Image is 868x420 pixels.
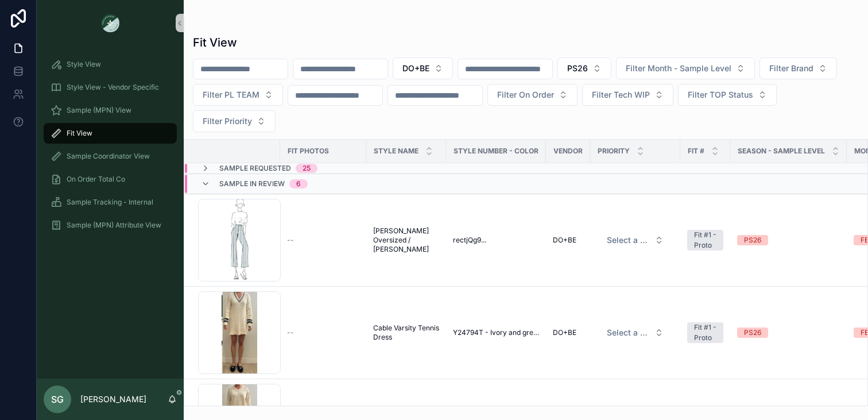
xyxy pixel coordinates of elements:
span: DO+BE [553,236,576,245]
a: On Order Total Co [44,169,177,190]
span: Vendor [553,147,583,156]
span: Style View - Vendor Specific [67,83,159,92]
button: Select Button [759,57,837,79]
a: -- [287,236,359,245]
span: DO+BE [553,328,576,337]
a: Fit #1 - Proto [687,322,723,343]
h1: Fit View [193,34,237,51]
span: Sample Requested [219,164,291,173]
span: Fit # [688,147,704,156]
span: Filter On Order [497,89,554,101]
a: Cable Varsity Tennis Dress [373,323,439,342]
span: Sample (MPN) Attribute View [67,221,161,230]
span: Sample In Review [219,179,285,188]
button: Select Button [487,84,578,106]
span: PRIORITY [598,147,630,156]
div: 25 [303,164,311,173]
button: Select Button [193,84,283,106]
div: 6 [296,179,301,188]
div: PS26 [744,235,761,245]
span: DO+BE [402,63,429,74]
span: Filter PL TEAM [203,89,259,101]
span: Fit View [67,129,92,138]
button: Select Button [393,57,453,79]
span: -- [287,236,294,245]
a: [PERSON_NAME] Oversized / [PERSON_NAME] [373,226,439,254]
span: PS26 [567,63,588,74]
span: -- [287,328,294,337]
a: Fit #1 - Proto [687,230,723,251]
a: Style View - Vendor Specific [44,77,177,98]
button: Select Button [582,84,673,106]
a: Y24794T - Ivory and green [453,328,539,337]
a: PS26 [737,235,840,245]
a: Sample (MPN) Attribute View [44,215,177,236]
span: Select a HP FIT LEVEL [607,327,650,338]
span: Fit Photos [288,147,329,156]
span: On Order Total Co [67,175,125,184]
span: Filter TOP Status [688,89,753,101]
span: Filter Month - Sample Level [626,63,731,74]
a: DO+BE [553,328,583,337]
p: [PERSON_NAME] [80,394,146,405]
a: Sample (MPN) View [44,100,177,121]
div: PS26 [744,327,761,338]
button: Select Button [678,84,777,106]
a: Select Button [597,229,673,251]
span: Select a HP FIT LEVEL [607,234,650,246]
a: Fit View [44,123,177,144]
a: DO+BE [553,236,583,245]
div: Fit #1 - Proto [694,322,716,343]
span: SG [51,392,64,406]
a: Sample Coordinator View [44,146,177,167]
a: rectjQg9... [453,236,539,245]
span: STYLE NAME [374,147,418,156]
span: rectjQg9... [453,236,486,245]
div: Fit #1 - Proto [694,230,716,251]
a: Style View [44,54,177,75]
a: Sample Tracking - Internal [44,192,177,213]
div: scrollable content [37,46,184,251]
span: Filter Brand [769,63,813,74]
span: Style View [67,60,101,69]
span: Filter Priority [203,115,252,127]
img: App logo [101,14,119,32]
span: Style Number - Color [454,147,538,156]
span: Sample (MPN) View [67,106,131,115]
span: Filter Tech WIP [592,89,650,101]
a: PS26 [737,327,840,338]
button: Select Button [557,57,611,79]
a: -- [287,328,359,337]
span: Sample Tracking - Internal [67,198,153,207]
button: Select Button [616,57,755,79]
button: Select Button [598,230,673,251]
button: Select Button [598,322,673,343]
span: Sample Coordinator View [67,152,150,161]
button: Select Button [193,110,276,132]
a: Select Button [597,322,673,344]
span: Season - Sample Level [738,147,825,156]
